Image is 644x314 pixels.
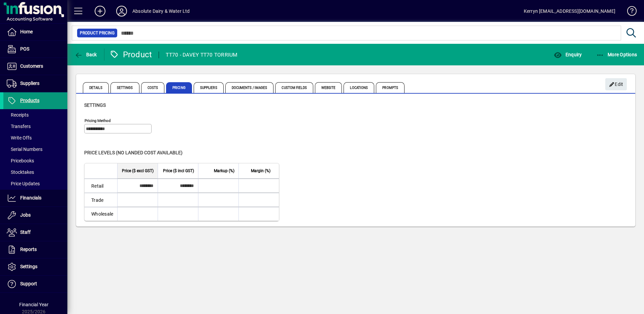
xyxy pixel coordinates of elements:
[20,281,37,286] span: Support
[166,50,237,60] div: TT70 - DAVEY TT70 TORRIUM
[3,178,67,189] a: Price Updates
[609,79,623,90] span: Edit
[3,58,67,75] a: Customers
[85,118,111,123] mat-label: Pricing method
[7,112,29,118] span: Receipts
[67,49,104,61] app-page-header-button: Back
[7,124,31,129] span: Transfers
[3,144,67,155] a: Serial Numbers
[89,5,111,17] button: Add
[315,82,342,93] span: Website
[622,1,636,23] a: Knowledge Base
[85,179,117,193] td: Retail
[3,190,67,207] a: Financials
[596,52,637,57] span: More Options
[85,193,117,207] td: Trade
[3,75,67,92] a: Suppliers
[83,82,109,93] span: Details
[3,155,67,166] a: Pricebooks
[20,195,41,200] span: Financials
[214,167,234,175] span: Markup (%)
[20,264,37,269] span: Settings
[7,169,34,175] span: Stocktakes
[20,81,39,86] span: Suppliers
[552,49,583,61] button: Enquiry
[19,302,49,307] span: Financial Year
[3,207,67,224] a: Jobs
[3,241,67,258] a: Reports
[20,229,31,235] span: Staff
[73,49,99,61] button: Back
[275,82,313,93] span: Custom Fields
[3,24,67,40] a: Home
[7,158,34,163] span: Pricebooks
[166,82,192,93] span: Pricing
[344,82,374,93] span: Locations
[7,181,40,186] span: Price Updates
[524,6,615,17] div: Kerryn [EMAIL_ADDRESS][DOMAIN_NAME]
[3,121,67,132] a: Transfers
[7,135,32,140] span: Write Offs
[163,167,194,175] span: Price ($ incl GST)
[20,212,31,218] span: Jobs
[3,132,67,144] a: Write Offs
[85,207,117,221] td: Wholesale
[141,82,165,93] span: Costs
[225,82,274,93] span: Documents / Images
[20,63,43,69] span: Customers
[194,82,224,93] span: Suppliers
[74,52,97,57] span: Back
[80,30,115,36] span: Product Pricing
[3,276,67,292] a: Support
[20,46,29,52] span: POS
[132,6,190,17] div: Absolute Dairy & Water Ltd
[111,5,132,17] button: Profile
[594,49,639,61] button: More Options
[109,49,152,60] div: Product
[20,247,37,252] span: Reports
[3,41,67,58] a: POS
[605,78,627,90] button: Edit
[20,98,39,103] span: Products
[251,167,270,175] span: Margin (%)
[3,258,67,275] a: Settings
[7,147,42,152] span: Serial Numbers
[84,102,106,108] span: Settings
[110,82,139,93] span: Settings
[3,109,67,121] a: Receipts
[376,82,405,93] span: Prompts
[554,52,582,57] span: Enquiry
[20,29,33,34] span: Home
[122,167,154,175] span: Price ($ excl GST)
[3,166,67,178] a: Stocktakes
[3,224,67,241] a: Staff
[84,150,183,155] span: Price levels (no landed cost available)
